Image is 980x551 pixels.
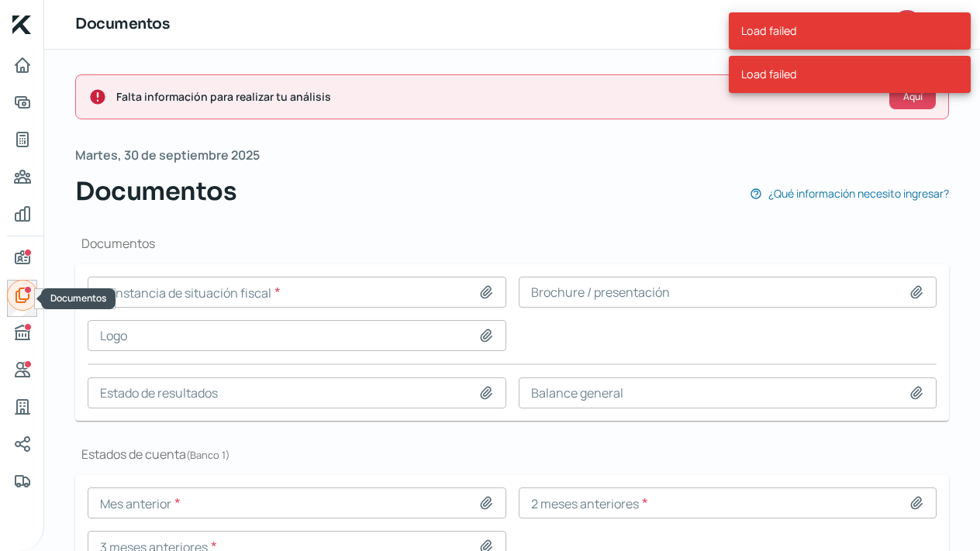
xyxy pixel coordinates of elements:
[7,161,38,192] a: Pago a proveedores
[7,198,38,229] a: Mis finanzas
[729,12,971,50] div: Load failed
[7,466,38,497] a: Colateral
[729,56,971,93] div: Load failed
[7,87,38,118] a: Adelantar facturas
[7,354,38,385] a: Referencias
[7,391,38,422] a: Industria
[768,184,949,203] span: ¿Qué información necesito ingresar?
[7,124,38,155] a: Tus créditos
[116,87,877,106] span: Falta información para realizar tu análisis
[7,50,38,81] a: Inicio
[75,144,260,167] span: Martes, 30 de septiembre 2025
[7,429,38,460] a: Redes sociales
[75,235,949,252] h1: Documentos
[889,84,936,109] button: Aquí
[7,243,38,274] a: Información general
[50,291,106,305] span: Documentos
[7,317,38,348] a: Buró de crédito
[186,448,229,462] span: ( Banco 1 )
[75,13,169,36] h1: Documentos
[75,173,236,210] span: Documentos
[903,92,923,102] span: Aquí
[75,446,949,463] h1: Estados de cuenta
[7,280,38,311] a: Documentos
